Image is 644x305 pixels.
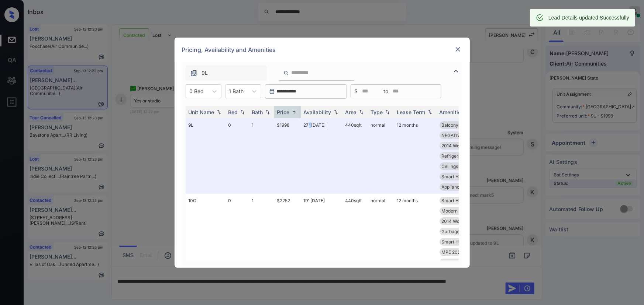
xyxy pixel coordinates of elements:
img: sorting [215,109,223,115]
img: sorting [290,109,298,115]
span: MPE 2023 Pool F... [442,249,481,255]
span: Smart Home Door... [442,174,483,179]
span: Refrigerator Le... [442,153,477,159]
td: $1998 [274,118,301,194]
img: sorting [426,109,434,115]
td: 27' [DATE] [301,118,342,194]
td: 1 [249,118,274,194]
span: Appliances Stai... [442,184,477,190]
span: to [384,87,389,95]
td: normal [368,118,394,194]
span: Balcony [442,122,459,128]
div: Bath [252,109,263,115]
div: Price [277,109,290,115]
span: 9L [202,69,208,77]
img: icon-zuma [452,67,461,76]
span: 2014 Wood Floor... [442,218,480,224]
div: Lead Details updated Successfully [548,11,629,24]
div: Unit Name [189,109,214,115]
img: sorting [239,109,246,115]
div: Area [345,109,357,115]
img: sorting [358,109,365,115]
span: Smart Home Ther... [442,198,482,203]
img: sorting [332,109,340,115]
span: 2014 Wood Floor... [442,143,480,148]
img: close [454,46,462,53]
td: 440 sqft [342,118,368,194]
div: Amenities [440,109,464,115]
span: Smart Home Door... [442,239,483,245]
span: NEGATIVE View N... [442,133,482,138]
div: Pricing, Availability and Amenities [175,38,470,62]
img: sorting [264,109,271,115]
td: 0 [225,118,249,194]
div: Bed [228,109,238,115]
td: 9L [186,118,225,194]
span: $ [355,87,358,95]
img: icon-zuma [190,69,197,77]
span: Garbage disposa... [442,229,480,234]
img: sorting [384,109,391,115]
img: icon-zuma [283,70,289,76]
td: 12 months [394,118,437,194]
span: Soft-close Draw... [442,260,479,265]
div: Lease Term [397,109,426,115]
div: Type [371,109,383,115]
div: Availability [304,109,331,115]
span: Ceilings Cathed... [442,164,478,169]
span: Modern Kitchen [442,208,475,214]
